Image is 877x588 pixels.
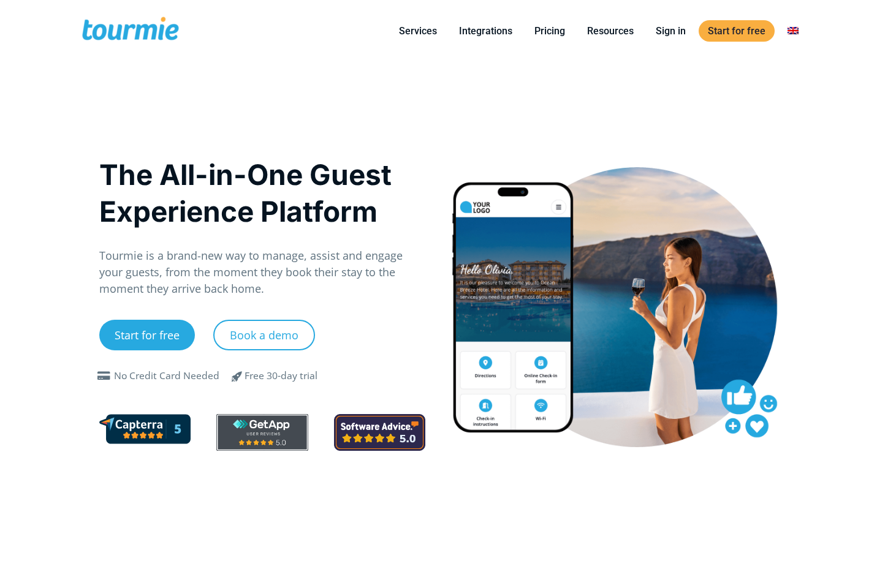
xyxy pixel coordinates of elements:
[222,369,252,383] span: 
[390,23,446,39] a: Services
[94,371,114,381] span: 
[647,23,695,39] a: Sign in
[245,369,317,383] div: Free 30-day trial
[114,369,219,383] div: No Credit Card Needed
[699,20,775,42] a: Start for free
[213,320,315,350] a: Book a demo
[99,247,426,297] p: Tourmie is a brand-new way to manage, assist and engage your guests, from the moment they book th...
[525,23,574,39] a: Pricing
[578,23,643,39] a: Resources
[99,320,195,350] a: Start for free
[99,156,426,230] h1: The All-in-One Guest Experience Platform
[450,23,522,39] a: Integrations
